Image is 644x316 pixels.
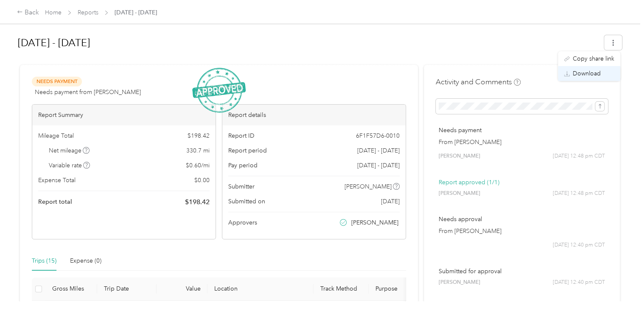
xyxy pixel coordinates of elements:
div: Report details [222,105,406,125]
span: Submitted on [228,197,265,206]
span: Copy share link [573,54,614,63]
span: Approvers [228,218,257,227]
span: $ 198.42 [185,197,210,207]
p: From [PERSON_NAME] [439,138,605,147]
span: 6F1F57D6-0010 [356,131,400,140]
div: Report Summary [32,105,216,125]
span: Report ID [228,131,255,140]
div: Trips (15) [32,256,56,266]
span: [PERSON_NAME] [439,279,480,286]
p: Needs approval [439,215,605,224]
span: Submitter [228,182,255,191]
span: [DATE] 12:48 pm CDT [553,152,605,160]
a: Home [45,9,62,16]
span: Report period [228,146,267,155]
span: [DATE] 12:48 pm CDT [553,190,605,197]
span: Mileage Total [38,131,74,140]
span: [DATE] - [DATE] [357,161,400,170]
span: $ 0.00 [194,176,210,185]
span: Variable rate [49,161,90,170]
span: Needs payment from [PERSON_NAME] [35,88,141,97]
div: Back [17,8,39,18]
span: Report total [38,197,72,206]
span: Net mileage [49,146,90,155]
span: [DATE] 12:40 pm CDT [553,279,605,286]
span: Download [573,69,601,78]
th: Track Method [314,277,369,301]
span: Needs Payment [32,77,82,86]
span: [PERSON_NAME] [439,190,480,197]
span: $ 198.42 [188,131,210,140]
p: Report approved (1/1) [439,178,605,187]
span: [DATE] 12:40 pm CDT [553,241,605,249]
th: Purpose [369,277,432,301]
span: [PERSON_NAME] [344,182,392,191]
span: 330.7 mi [186,146,210,155]
span: [PERSON_NAME] [439,152,480,160]
img: ApprovedStamp [192,68,246,113]
div: Expense (0) [70,256,101,266]
th: Gross Miles [45,277,97,301]
iframe: Everlance-gr Chat Button Frame [596,269,644,316]
span: Expense Total [38,176,76,185]
h1: Aug 16 - 31, 2025 [18,33,598,53]
span: [DATE] [381,197,400,206]
span: [PERSON_NAME] [351,218,398,227]
th: Value [157,277,207,301]
span: [DATE] - [DATE] [115,8,157,17]
a: Reports [78,9,98,16]
p: Submitted for approval [439,267,605,276]
th: Trip Date [97,277,157,301]
span: [DATE] - [DATE] [357,146,400,155]
span: $ 0.60 / mi [186,161,210,170]
h4: Activity and Comments [436,77,521,87]
span: Pay period [228,161,258,170]
p: Needs payment [439,126,605,135]
th: Location [207,277,314,301]
p: From [PERSON_NAME] [439,227,605,236]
